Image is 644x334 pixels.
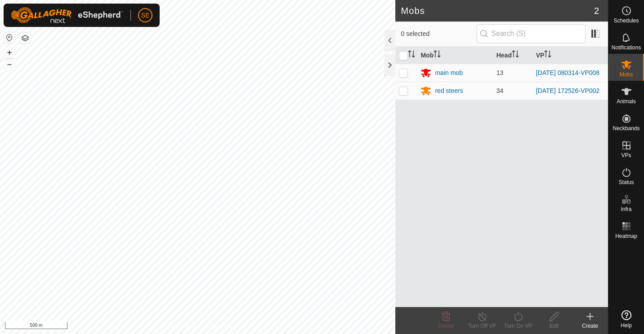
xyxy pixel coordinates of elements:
[11,7,123,23] img: Gallagher Logo
[206,322,233,330] a: Contact Us
[20,33,31,44] button: Map Layers
[500,322,536,330] div: Turn On VP
[536,87,599,94] a: [DATE] 172526-VP002
[621,153,631,158] span: VPs
[615,233,637,239] span: Heatmap
[572,322,608,330] div: Create
[464,322,500,330] div: Turn Off VP
[544,52,551,59] p-sorticon: Activate to sort
[434,52,441,59] p-sorticon: Activate to sort
[401,5,594,16] h2: Mobs
[594,4,599,18] span: 2
[613,18,639,23] span: Schedules
[612,45,641,50] span: Notifications
[493,47,532,64] th: Head
[438,323,454,329] span: Delete
[141,11,150,20] span: SE
[4,32,15,43] button: Reset Map
[617,99,636,104] span: Animals
[621,323,632,328] span: Help
[620,72,633,77] span: Mobs
[618,180,634,185] span: Status
[417,47,492,64] th: Mob
[162,322,196,330] a: Privacy Policy
[408,52,415,59] p-sorticon: Activate to sort
[4,47,15,58] button: +
[512,52,519,59] p-sorticon: Activate to sort
[621,207,631,212] span: Infra
[435,86,463,96] div: red steers
[536,69,599,76] a: [DATE] 080314-VP008
[496,87,504,94] span: 34
[477,24,586,43] input: Search (S)
[532,47,608,64] th: VP
[4,59,15,70] button: –
[496,69,504,76] span: 13
[608,307,644,332] a: Help
[536,322,572,330] div: Edit
[613,126,640,131] span: Neckbands
[435,68,462,78] div: main mob
[401,29,476,39] span: 0 selected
